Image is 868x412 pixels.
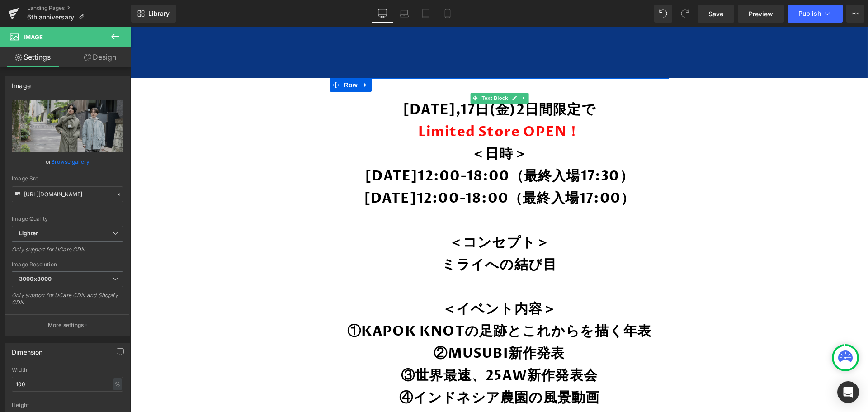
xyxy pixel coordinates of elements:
b: ＜コンセプト＞ [318,206,419,225]
button: Redo [676,5,694,23]
span: Row [211,51,229,65]
strong: [DATE]12:00-18:00（最終入場17:00） [233,162,505,180]
a: New Library [131,5,176,23]
a: Landing Pages [27,5,131,12]
a: Expand / Collapse [229,51,241,65]
b: ミライへの結び目 [311,228,427,247]
span: Limited Store OPEN！ [288,95,450,114]
button: More settings [5,314,129,336]
a: Browse gallery [51,154,90,170]
strong: ＜日時＞ [340,118,397,136]
a: Expand / Collapse [388,66,398,76]
span: Library [148,9,170,18]
a: Tablet [415,5,437,23]
button: Undo [654,5,672,23]
b: ②MUSUBI新作発表 [303,317,434,336]
div: Only support for UCare CDN and Shopify CDN [12,292,123,312]
div: Dimension [12,343,43,356]
div: Image Resolution [12,261,123,268]
span: Text Block [349,66,379,76]
strong: [DATE]12:00-18:00（最終入場17:30） [234,140,503,158]
span: 6th anniversary [27,14,74,21]
div: Width [12,367,123,373]
input: Link [12,186,123,202]
a: Laptop [393,5,415,23]
div: or [12,157,123,166]
span: Preview [749,9,773,19]
span: Image [24,33,43,41]
p: More settings [48,321,84,329]
b: ③世界最速、25AW新作発表会 [270,339,467,358]
span: Publish [798,10,821,17]
a: Mobile [437,5,458,23]
div: Height [12,402,123,408]
strong: [DATE],17日(金)2日間限定で [272,73,465,92]
a: Preview [738,5,784,23]
div: Image Src [12,175,123,182]
b: Lighter [19,230,38,237]
div: Image [12,77,31,90]
div: Only support for UCare CDN [12,246,123,259]
b: ④インドネシア農園の風景動画 [269,361,469,380]
a: Desktop [372,5,393,23]
div: Image Quality [12,216,123,222]
b: ①KAPOK KNOTの足跡とこれからを描く年表 [217,295,521,313]
button: Publish [788,5,843,23]
div: % [113,378,122,390]
strong: ＜イベント内容＞ [311,273,426,291]
b: ⑤サンプル販売＆コラボブランドの展示 [239,384,499,402]
input: auto [12,377,123,392]
a: Design [67,47,133,67]
div: Open Intercom Messenger [837,381,859,403]
button: More [846,5,864,23]
b: 3000x3000 [19,275,52,282]
span: Save [708,9,723,19]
